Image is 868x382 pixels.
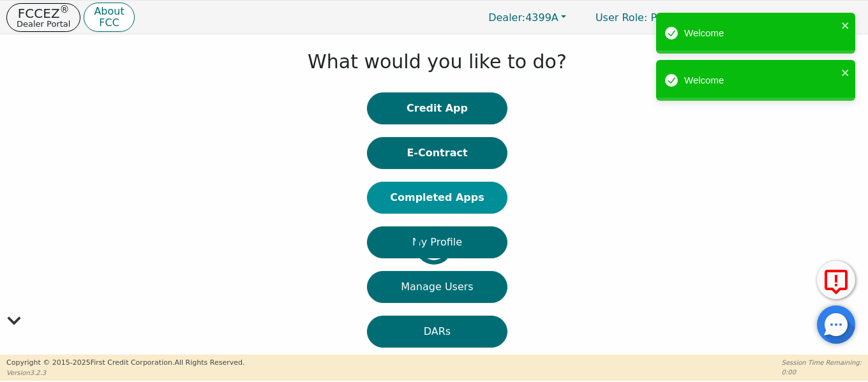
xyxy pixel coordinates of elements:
span: User Role : [595,11,647,24]
p: FCC [94,18,124,28]
p: About [94,6,124,17]
button: Dealer:4399A [475,8,580,27]
p: Dealer Portal [17,20,70,28]
p: Primary [583,5,703,30]
button: FCCEZ®Dealer Portal [6,3,80,32]
button: AboutFCC [84,3,134,33]
button: close [841,18,850,33]
sup: ® [60,4,70,15]
span: All Rights Reserved. [174,358,244,367]
button: close [841,65,850,80]
span: 4399A [488,11,558,24]
p: Version 3.2.3 [6,368,244,378]
p: FCCEZ [17,7,70,20]
p: 0:00 [782,367,862,377]
div: Welcome [684,26,837,41]
p: Copyright © 2015- 2025 First Credit Corporation. [6,358,244,369]
span: Dealer: [488,11,525,24]
a: User Role: Primary [583,5,703,30]
button: 4399A:[PERSON_NAME] [706,8,862,27]
button: Report Error to FCC [817,261,855,299]
div: Welcome [684,73,837,88]
p: Session Time Remaining: [782,358,862,367]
